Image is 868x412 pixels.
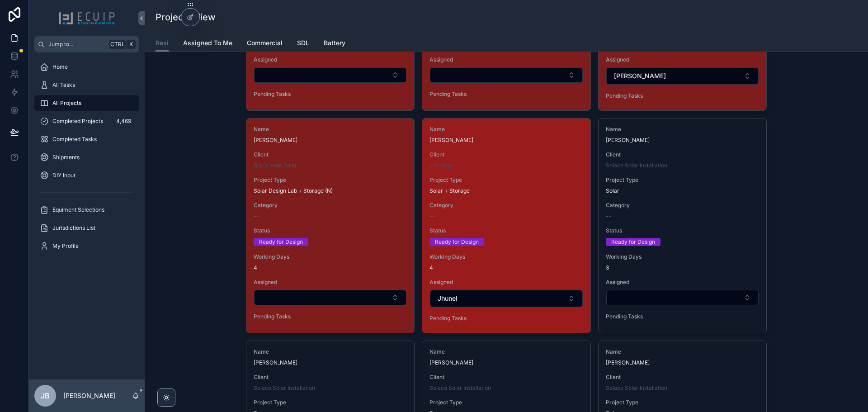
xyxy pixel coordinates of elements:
[254,137,407,144] span: [PERSON_NAME]
[254,162,297,169] span: Big Orange Solar
[254,279,407,286] span: Assigned
[127,41,135,48] span: K
[438,294,458,303] span: Jhunel
[606,279,759,286] span: Assigned
[52,242,79,250] span: My Profile
[429,279,583,286] span: Assigned
[297,35,309,53] a: SDL
[429,162,453,169] span: 4IEnergy
[297,38,309,47] span: SDL
[606,290,759,305] button: Select Button
[109,40,126,49] span: Ctrl
[52,99,81,107] span: All Projects
[52,224,95,232] span: Jurisdictions List
[254,290,406,305] button: Select Button
[52,81,75,89] span: All Tasks
[606,384,667,392] a: Solace Solar Installation
[606,253,759,260] span: Working Days
[254,126,407,133] span: Name
[183,38,232,47] span: Assigned To Me
[254,56,407,63] span: Assigned
[606,187,619,194] span: Solar
[598,118,767,333] a: Name[PERSON_NAME]ClientSolace Solar InstallationProject TypeSolarCategory--StatusReady for Design...
[606,137,759,144] span: [PERSON_NAME]
[254,67,406,83] button: Select Button
[183,35,232,53] a: Assigned To Me
[606,126,759,133] span: Name
[254,374,407,381] span: Client
[34,220,139,236] a: Jurisdictions List
[422,118,590,333] a: Name[PERSON_NAME]Client4IEnergyProject TypeSolar + StorageCategory--StatusReady for DesignWorking...
[254,399,407,406] span: Project Type
[606,313,759,320] span: Pending Tasks
[614,71,666,81] span: [PERSON_NAME]
[429,264,583,271] span: 4
[52,118,103,125] span: Completed Projects
[52,154,80,161] span: Shipments
[52,206,104,213] span: Equiment Selections
[429,151,583,158] span: Client
[429,126,583,133] span: Name
[34,202,139,218] a: Equiment Selections
[58,11,115,25] img: App logo
[606,202,759,209] span: Category
[606,374,759,381] span: Client
[34,131,139,147] a: Completed Tasks
[606,162,667,169] a: Solace Solar Installation
[606,399,759,406] span: Project Type
[52,172,75,179] span: DIY Input
[52,63,68,71] span: Home
[48,41,106,48] span: Jump to...
[606,264,759,271] span: 3
[254,227,407,234] span: Status
[63,391,115,400] p: [PERSON_NAME]
[429,253,583,260] span: Working Days
[254,90,407,98] span: Pending Tasks
[156,11,216,24] h1: Projects View
[429,213,435,220] span: --
[429,315,583,322] span: Pending Tasks
[247,38,283,47] span: Commercial
[156,35,169,52] a: Resi
[34,95,139,111] a: All Projects
[34,59,139,75] a: Home
[254,384,315,392] a: Solace Solar Installation
[435,238,479,246] div: Ready for Design
[429,348,583,355] span: Name
[254,176,407,184] span: Project Type
[324,35,345,53] a: Battery
[430,67,582,83] button: Select Button
[254,202,407,209] span: Category
[41,390,50,401] span: JB
[606,56,759,63] span: Assigned
[606,92,759,99] span: Pending Tasks
[429,137,583,144] span: [PERSON_NAME]
[254,264,407,271] span: 4
[254,213,259,220] span: --
[429,374,583,381] span: Client
[34,36,139,52] button: Jump to...CtrlK
[254,187,333,194] span: Solar Design Lab + Storage (N)
[29,52,145,266] div: scrollable content
[254,359,407,366] span: [PERSON_NAME]
[34,77,139,93] a: All Tasks
[606,359,759,366] span: [PERSON_NAME]
[429,187,470,194] span: Solar + Storage
[429,384,491,392] a: Solace Solar Installation
[606,213,611,220] span: --
[606,227,759,234] span: Status
[34,238,139,254] a: My Profile
[606,176,759,184] span: Project Type
[606,151,759,158] span: Client
[247,35,283,53] a: Commercial
[429,56,583,63] span: Assigned
[429,202,583,209] span: Category
[430,290,582,307] button: Select Button
[429,227,583,234] span: Status
[246,118,415,333] a: Name[PERSON_NAME]ClientBig Orange SolarProject TypeSolar Design Lab + Storage (N)Category--Status...
[254,348,407,355] span: Name
[606,67,759,85] button: Select Button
